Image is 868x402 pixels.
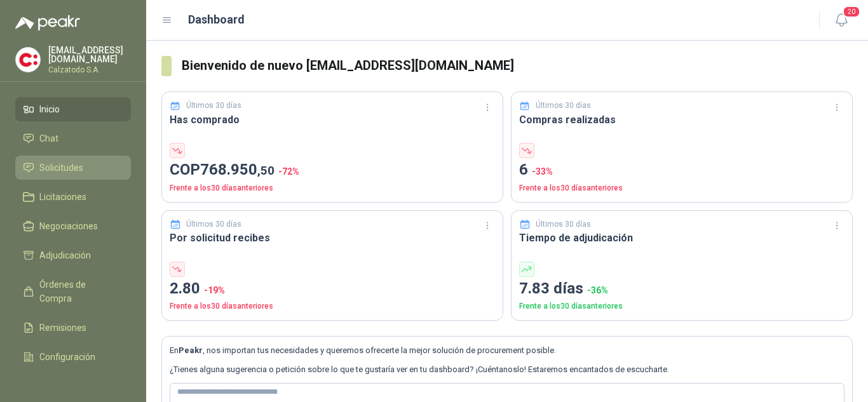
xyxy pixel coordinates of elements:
p: Últimos 30 días [186,100,241,112]
h3: Bienvenido de nuevo [EMAIL_ADDRESS][DOMAIN_NAME] [182,56,853,76]
p: 7.83 días [519,277,844,301]
p: Calzatodo S.A. [48,66,131,74]
p: Últimos 30 días [536,218,591,231]
p: Frente a los 30 días anteriores [519,300,844,312]
p: ¿Tienes alguna sugerencia o petición sobre lo que te gustaría ver en tu dashboard? ¡Cuéntanoslo! ... [170,363,844,376]
p: Frente a los 30 días anteriores [519,182,844,194]
span: Órdenes de Compra [39,278,119,305]
span: Configuración [39,350,95,364]
span: 20 [843,6,860,18]
span: Remisiones [39,321,86,335]
span: Chat [39,131,58,145]
h3: Compras realizadas [519,112,844,128]
span: Inicio [39,102,60,116]
h1: Dashboard [188,11,245,29]
h3: Has comprado [170,112,495,128]
a: Configuración [15,345,131,369]
h3: Por solicitud recibes [170,230,495,246]
h3: Tiempo de adjudicación [519,230,844,246]
span: 768.950 [200,161,275,178]
p: En , nos importan tus necesidades y queremos ofrecerte la mejor solución de procurement posible. [170,344,844,357]
span: Negociaciones [39,219,98,233]
button: 20 [830,9,853,32]
p: 6 [519,158,844,182]
b: Peakr [179,345,203,355]
p: 2.80 [170,277,495,301]
a: Chat [15,126,131,151]
span: -36 % [587,285,608,295]
p: Últimos 30 días [536,100,591,112]
a: Remisiones [15,316,131,340]
span: ,50 [257,163,275,178]
a: Adjudicación [15,243,131,267]
span: -19 % [204,285,225,295]
span: -33 % [532,166,553,177]
p: COP [170,158,495,182]
p: [EMAIL_ADDRESS][DOMAIN_NAME] [48,46,131,64]
a: Inicio [15,97,131,121]
p: Frente a los 30 días anteriores [170,300,495,312]
img: Logo peakr [15,15,80,30]
p: Últimos 30 días [186,218,241,231]
span: Licitaciones [39,190,86,204]
img: Company Logo [16,48,40,72]
a: Órdenes de Compra [15,272,131,311]
a: Negociaciones [15,214,131,238]
span: -72 % [278,166,299,177]
a: Licitaciones [15,185,131,209]
span: Solicitudes [39,161,83,175]
span: Adjudicación [39,248,91,262]
a: Solicitudes [15,156,131,180]
p: Frente a los 30 días anteriores [170,182,495,194]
